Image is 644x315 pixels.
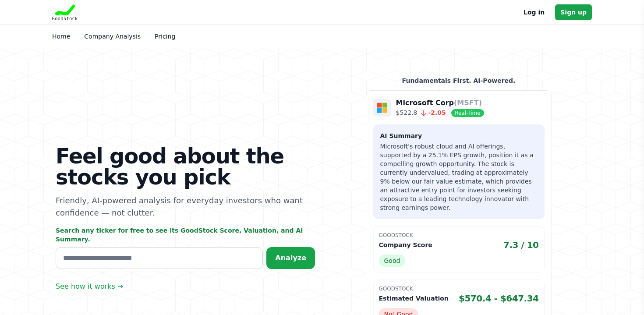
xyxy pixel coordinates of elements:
p: Friendly, AI-powered analysis for everyday investors who want confidence — not clutter. [56,195,315,219]
span: 7.3 / 10 [503,239,539,251]
span: $570.4 - $647.34 [459,292,539,304]
p: Microsoft's robust cloud and AI offerings, supported by a 25.1% EPS growth, position it as a comp... [380,142,538,212]
p: Estimated Valuation [379,294,449,303]
p: Search any ticker for free to see its GoodStock Score, Valuation, and AI Summary. [56,226,315,244]
a: Company Analysis [84,33,141,40]
a: Sign up [555,4,592,20]
h1: Feel good about the stocks you pick [56,145,315,188]
span: Good [379,255,406,267]
p: GoodStock [379,232,539,239]
img: Company Logo [373,99,391,117]
img: Goodstock Logo [52,4,78,20]
span: (MSFT) [454,99,482,107]
span: Real-Time [451,109,484,117]
button: Analyze [266,247,315,269]
a: Pricing [155,33,175,40]
p: Fundamentals First. AI-Powered. [366,76,552,85]
p: Microsoft Corp [396,98,484,108]
span: -2.05 [418,109,446,116]
a: Home [52,33,70,40]
p: GoodStock [379,285,539,292]
a: See how it works → [56,281,123,292]
p: Company Score [379,241,432,249]
a: Log in [524,7,545,18]
p: $522.8 [396,108,484,117]
h3: AI Summary [380,131,538,140]
span: Analyze [275,254,306,262]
